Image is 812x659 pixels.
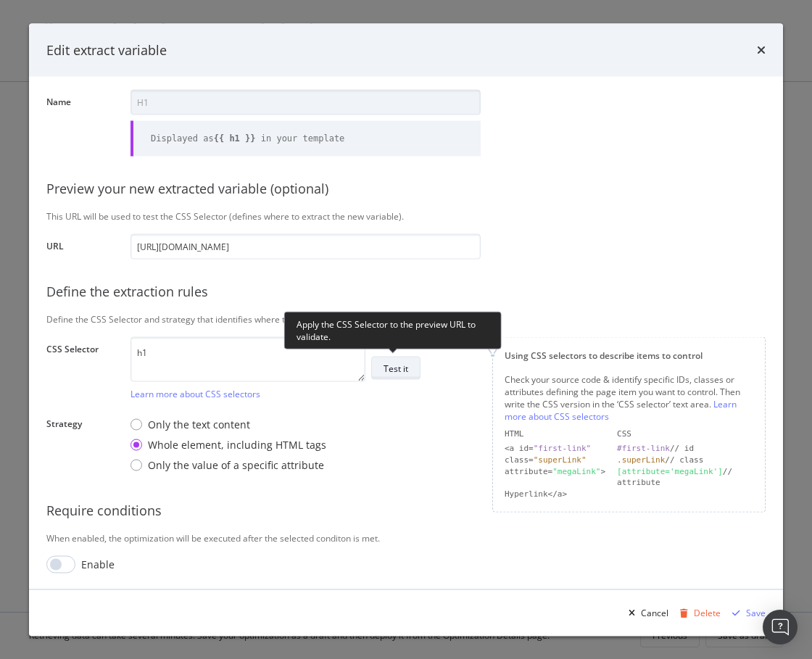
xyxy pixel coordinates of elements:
[151,132,344,144] div: Displayed as in your template
[505,465,605,488] div: attribute= >
[505,443,605,455] div: <a id=
[384,362,408,374] div: Test it
[617,444,670,453] div: #first-link
[505,349,753,361] div: Using CSS selectors to describe items to control
[148,437,326,452] div: Whole element, including HTML tags
[46,41,167,59] div: Edit extract variable
[746,606,766,618] div: Save
[641,606,668,618] div: Cancel
[130,457,326,472] div: Only the value of a specific attribute
[46,312,766,325] div: Define the CSS Selector and strategy that identifies where to extract the variable from your page.
[623,601,668,624] button: Cancel
[148,417,250,431] div: Only the text content
[46,282,766,301] div: Define the extraction rules
[617,466,723,476] div: [attribute='megaLink']
[552,466,600,476] div: "megaLink"
[505,428,605,440] div: HTML
[757,41,766,59] div: times
[46,342,119,396] label: CSS Selector
[46,417,119,474] label: Strategy
[534,444,591,453] div: "first-link"
[46,239,119,255] label: URL
[46,180,766,199] div: Preview your new extracted variable (optional)
[46,210,766,222] div: This URL will be used to test the CSS Selector (defines where to extract the new variable).
[617,428,753,440] div: CSS
[130,387,260,399] a: Learn more about CSS selectors
[148,457,324,472] div: Only the value of a specific attribute
[284,311,502,349] div: Apply the CSS Selector to the preview URL to validate.
[617,455,665,464] div: .superLink
[505,398,737,423] a: Learn more about CSS selectors
[371,357,420,380] button: Test it
[214,133,256,143] b: {{ h1 }}
[130,233,481,259] input: https://www.example.com
[130,437,326,452] div: Whole element, including HTML tags
[763,610,797,645] div: Open Intercom Messenger
[726,601,766,624] button: Save
[617,465,753,488] div: // attribute
[674,601,721,624] button: Delete
[46,95,119,152] label: Name
[130,336,365,381] textarea: h1
[46,531,766,544] div: When enabled, the optimization will be executed after the selected conditon is met.
[130,417,326,431] div: Only the text content
[617,454,753,465] div: // class
[81,557,115,571] div: Enable
[505,454,605,465] div: class=
[29,23,783,636] div: modal
[694,606,721,618] div: Delete
[617,443,753,455] div: // id
[534,455,587,464] div: "superLink"
[46,501,766,520] div: Require conditions
[505,488,605,500] div: Hyperlink</a>
[505,373,753,423] div: Check your source code & identify specific IDs, classes or attributes defining the page item you ...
